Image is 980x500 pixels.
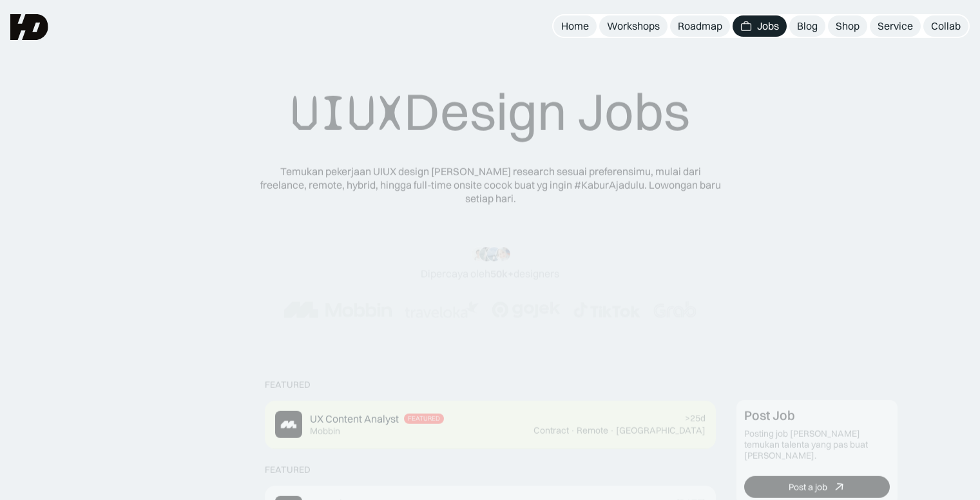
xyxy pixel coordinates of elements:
div: Design Jobs [291,81,690,144]
div: Roadmap [678,19,722,33]
a: Blog [789,15,825,37]
div: Post Job [744,408,795,423]
div: Jobs [757,19,779,33]
div: Shop [836,19,860,33]
span: UIUX [291,82,404,144]
div: UX Content Analyst [310,412,399,426]
a: Home [553,15,597,37]
a: Post a job [744,476,890,498]
a: Collab [923,15,968,37]
a: Roadmap [670,15,730,37]
span: 50k+ [490,267,514,280]
div: Temukan pekerjaan UIUX design [PERSON_NAME] research sesuai preferensimu, mulai dari freelance, r... [258,165,722,205]
div: Service [878,19,913,33]
div: Featured [408,415,440,423]
div: Home [561,19,589,33]
div: Featured [265,380,311,390]
div: Blog [797,19,818,33]
div: · [570,425,575,436]
a: Service [870,15,921,37]
div: [GEOGRAPHIC_DATA] [616,425,706,436]
div: Dipercaya oleh designers [421,267,559,281]
a: Workshops [599,15,668,37]
div: Mobbin [310,426,340,437]
div: Featured [265,465,311,476]
div: Remote [577,425,608,436]
a: Jobs [733,15,787,37]
a: Shop [828,15,867,37]
div: Contract [533,425,569,436]
div: Post a job [788,482,827,493]
div: · [610,425,615,436]
div: >25d [685,413,706,424]
div: Collab [931,19,961,33]
div: Workshops [607,19,660,33]
a: Job ImageUX Content AnalystFeaturedMobbin>25dContract·Remote·[GEOGRAPHIC_DATA] [265,401,716,449]
div: Posting job [PERSON_NAME] temukan talenta yang pas buat [PERSON_NAME]. [744,428,890,461]
img: Job Image [275,411,302,438]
